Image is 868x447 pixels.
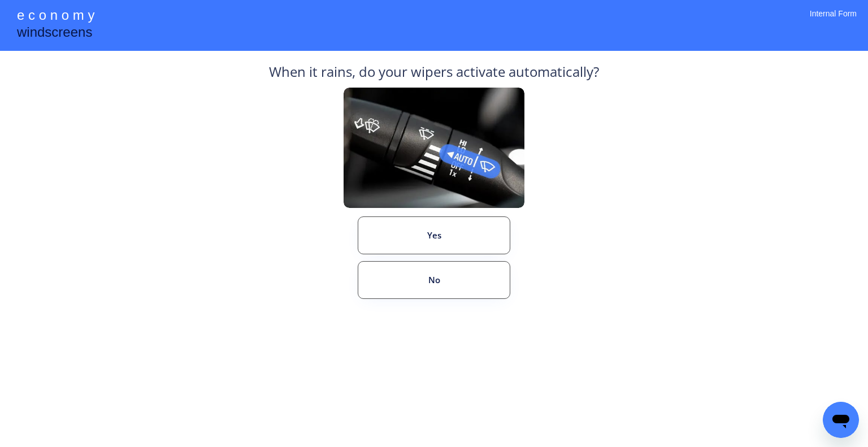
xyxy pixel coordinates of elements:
button: No [358,261,510,299]
div: windscreens [17,23,92,45]
iframe: Button to launch messaging window [823,402,859,438]
div: e c o n o m y [17,6,94,27]
button: Yes [358,216,510,254]
img: Rain%20Sensor%20Example.png [344,88,524,208]
div: When it rains, do your wipers activate automatically? [269,62,599,88]
div: Internal Form [810,8,857,34]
